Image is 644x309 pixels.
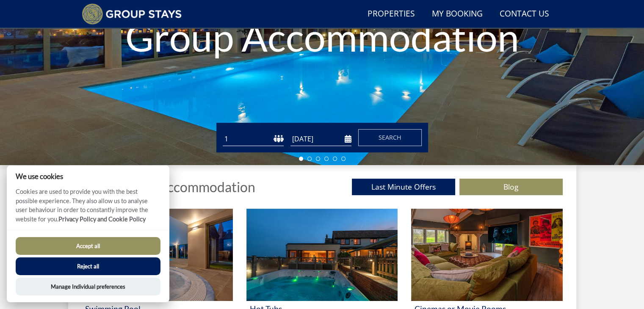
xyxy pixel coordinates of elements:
a: My Booking [428,5,486,24]
img: 'Cinemas or Movie Rooms' - Large Group Accommodation Holiday Ideas [411,209,562,301]
h2: We use cookies [7,172,169,180]
a: Privacy Policy and Cookie Policy [58,215,146,223]
button: Search [358,129,422,146]
img: Group Stays [82,3,182,25]
a: Properties [364,5,418,24]
img: 'Hot Tubs' - Large Group Accommodation Holiday Ideas [246,209,398,301]
span: Search [379,133,401,141]
a: Contact Us [496,5,553,24]
a: Blog [459,179,563,195]
input: Arrival Date [290,132,351,146]
p: Cookies are used to provide you with the best possible experience. They also allow us to analyse ... [7,187,169,230]
button: Accept all [16,237,160,255]
button: Reject all [16,257,160,275]
a: Last Minute Offers [352,179,455,195]
button: Manage Individual preferences [16,278,160,295]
